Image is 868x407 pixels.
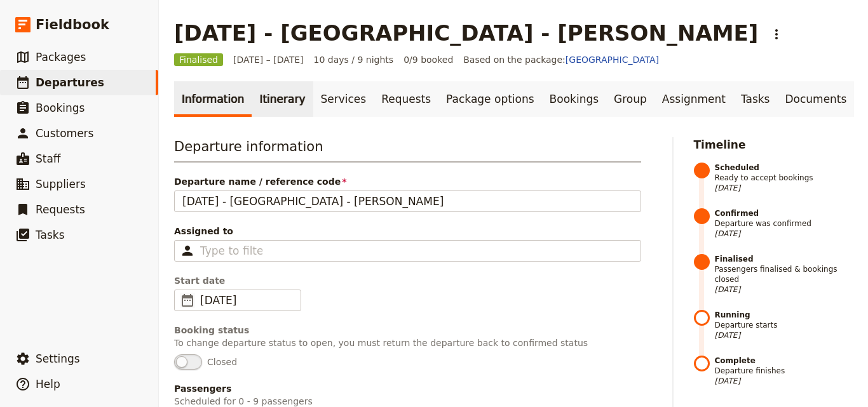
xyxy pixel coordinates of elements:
[715,284,853,295] span: [DATE]
[715,183,853,193] span: [DATE]
[374,81,438,117] a: Requests
[174,225,641,237] span: Assigned to
[438,81,541,117] a: Package options
[36,229,65,241] span: Tasks
[733,81,778,117] a: Tasks
[715,208,853,239] span: Departure was confirmed
[36,378,60,390] span: Help
[36,51,86,63] span: Packages
[715,229,853,239] span: [DATE]
[36,76,104,89] span: Departures
[566,55,659,65] a: [GEOGRAPHIC_DATA]
[715,310,853,340] span: Departure starts
[174,175,641,188] span: Departure name / reference code
[174,337,641,349] p: To change departure status to open, you must return the departure back to confirmed status
[606,81,654,117] a: Group
[715,310,853,320] strong: Running
[174,274,641,287] span: Start date
[694,137,853,152] h2: Timeline
[715,254,853,295] span: Passengers finalised & bookings closed
[766,23,787,45] button: Actions
[36,203,85,216] span: Requests
[174,137,641,163] h3: Departure information
[36,15,109,34] span: Fieldbook
[36,102,85,114] span: Bookings
[252,81,313,117] a: Itinerary
[36,352,80,365] span: Settings
[715,356,853,366] strong: Complete
[233,53,304,66] span: [DATE] – [DATE]
[542,81,606,117] a: Bookings
[715,163,853,193] span: Ready to accept bookings
[200,243,262,258] input: Assigned to
[174,190,641,212] input: Departure name / reference code
[715,376,853,386] span: [DATE]
[313,81,374,117] a: Services
[715,254,853,264] strong: Finalised
[174,53,223,66] span: Finalised
[403,53,453,66] span: 0/9 booked
[715,356,853,386] span: Departure finishes
[36,178,86,190] span: Suppliers
[36,127,93,140] span: Customers
[207,356,237,368] span: Closed
[174,382,641,395] span: Passengers
[463,53,659,66] span: Based on the package:
[174,20,758,46] h1: [DATE] - [GEOGRAPHIC_DATA] - [PERSON_NAME]
[777,81,854,117] a: Documents
[180,293,195,308] span: ​
[654,81,733,117] a: Assignment
[715,163,853,173] strong: Scheduled
[174,324,641,337] div: Booking status
[715,208,853,218] strong: Confirmed
[314,53,394,66] span: 10 days / 9 nights
[200,293,293,308] span: [DATE]
[174,81,252,117] a: Information
[36,152,61,165] span: Staff
[715,330,853,340] span: [DATE]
